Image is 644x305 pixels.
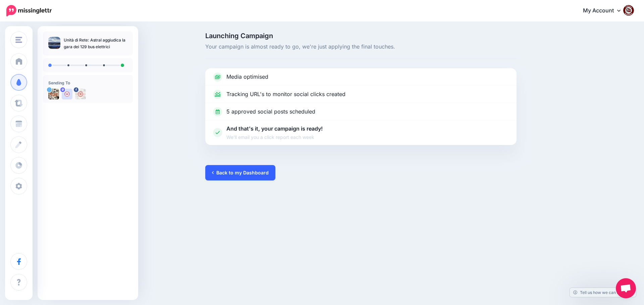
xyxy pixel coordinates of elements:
img: Missinglettr [6,5,52,16]
h4: Sending To [48,80,127,85]
p: 5 approved social posts scheduled [226,107,315,116]
a: Tell us how we can improve [570,288,636,297]
span: We'll email you a click report each week [226,133,323,141]
p: Tracking URL's to monitor social clicks created [226,90,345,99]
img: uTTNWBrh-84924.jpeg [48,89,59,99]
img: 4e1727ff1b098fe87e03302fd7caceb9_thumb.jpg [48,37,60,49]
p: And that's it, your campaign is ready! [226,125,323,141]
a: Back to my Dashboard [205,165,275,180]
span: Launching Campaign [205,32,517,39]
div: Aprire la chat [616,278,636,298]
img: user_default_image.png [62,89,72,99]
img: menu.png [15,37,22,43]
a: My Account [576,3,634,19]
span: Your campaign is almost ready to go, we're just applying the final touches. [205,43,517,51]
p: Unità di Rete: Astral aggiudica la gara dei 129 bus elettrici [64,37,127,50]
p: Media optimised [226,73,268,81]
img: 463453305_2684324355074873_6393692129472495966_n-bsa154739.jpg [75,89,86,99]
